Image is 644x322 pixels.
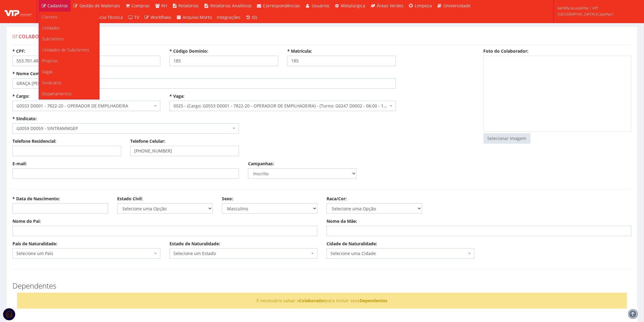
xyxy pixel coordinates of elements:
[331,250,467,257] span: Selecione uma Cidade
[117,196,143,202] label: Estado Civil:
[415,3,432,9] span: Limpeza
[217,14,241,20] span: Integrações
[243,12,260,23] a: (0)
[12,101,160,111] span: G0553 D0001 - 7822-20 - OPERADOR DE EMPILHADEIRA
[42,47,89,53] span: Unidades de Subclientes
[39,33,99,44] a: Subclientes
[42,91,72,96] span: Departamentos
[39,88,99,99] a: Departamentos
[12,48,25,54] label: * CPF:
[377,3,404,9] span: Áreas Verdes
[170,101,396,111] span: 0025 - (Cargo: G0553 D0001 - 7822-20 - OPERADOR DE EMPILHADEIRA) - (Turno: G0247 D0002 - 06:00 - ...
[39,55,99,66] a: Projetos
[215,12,243,23] a: Integrações
[12,123,239,134] span: G0059 D0059 - SINTRAMMGEP
[248,161,274,167] label: Campanhas:
[12,282,632,290] h3: Dependentes
[16,125,231,131] span: G0059 D0059 - SINTRAMMGEP
[170,93,184,99] label: * Vaga:
[130,138,165,144] label: Telefone Celular:
[179,3,199,9] span: Relatórios
[327,241,377,247] label: Cidade de Naturalidade:
[12,161,27,167] label: E-mail:
[558,5,636,17] span: kamilly.souzalima | VIP [GEOGRAPHIC_DATA] (Cajamar)
[5,7,32,16] img: logo
[75,12,126,23] a: Assistência Técnica
[42,80,61,86] span: Sindicatos
[42,25,60,31] span: Unidades
[12,248,160,259] span: Selecione um País
[132,3,150,9] span: Compras
[263,3,300,9] span: Correspondências
[327,196,347,202] label: Raca/Cor:
[327,248,474,259] span: Selecione uma Cidade
[360,298,387,303] strong: Dependentes
[12,56,160,66] input: ___.___.___-__
[42,36,64,42] span: Subclientes
[79,3,120,9] span: Gestão de Materiais
[42,69,53,75] span: Vagas
[170,241,220,247] label: Estado de Naturalidade:
[39,44,99,55] a: Unidades de Subclientes
[39,12,99,23] a: Clientes
[19,33,62,40] span: Colaboradores
[39,77,99,88] a: Sindicatos
[42,14,58,20] span: Clientes
[42,58,58,64] span: Projetos
[12,93,30,99] label: * Cargo:
[170,248,317,259] span: Selecione um Estado
[161,3,167,9] span: RH
[312,3,330,9] span: Usuários
[39,23,99,33] a: Unidades
[142,12,174,23] a: Workflows
[39,66,99,77] a: Vagas
[299,298,325,303] strong: Colaborador
[151,14,171,20] span: Workflows
[173,250,310,257] span: Selecione um Estado
[170,48,208,54] label: * Código Domínio:
[83,14,123,20] span: Assistência Técnica
[17,293,627,309] div: É necessário salvar o para incluir seus
[327,218,357,224] label: Nome da Mãe:
[341,3,366,9] span: Metalúrgica
[16,103,153,109] span: G0553 D0001 - 7822-20 - OPERADOR DE EMPILHADEIRA
[12,218,41,224] label: Nome do Pai:
[12,71,52,77] label: * Nome Completo:
[252,14,257,20] span: (0)
[48,3,68,9] span: Cadastros
[210,3,252,9] span: Relatórios Analíticos
[174,12,215,23] a: Arquivo Morto
[12,116,37,122] label: Campo obrigatório devido à Integração com o Domínio
[125,12,142,23] a: TV
[16,250,153,257] span: Selecione um País
[135,14,139,20] span: TV
[12,196,60,202] label: * Data de Nascimento:
[443,3,471,9] span: Universidade
[287,48,312,54] label: * Matrícula:
[222,196,233,202] label: Sexo:
[173,103,388,109] span: 0025 - (Cargo: G0553 D0001 - 7822-20 - OPERADOR DE EMPILHADEIRA) - (Turno: G0247 D0002 - 06:00 - ...
[484,48,529,54] label: Foto do Colaborador:
[183,14,212,20] span: Arquivo Morto
[12,241,57,247] label: País de Naturalidade:
[12,138,56,144] label: Telefone Residencial:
